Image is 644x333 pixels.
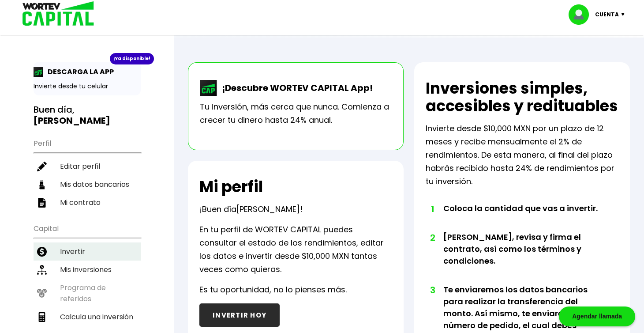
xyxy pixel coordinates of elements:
[426,79,618,115] h2: Inversiones simples, accesibles y redituables
[34,308,141,326] a: Calcula una inversión
[199,223,392,276] p: En tu perfil de WORTEV CAPITAL puedes consultar el estado de los rendimientos, editar los datos e...
[37,247,47,257] img: invertir-icon.b3b967d7.svg
[199,178,263,196] h2: Mi perfil
[559,307,635,326] div: Agendar llamada
[199,303,280,327] button: INVERTIR HOY
[34,242,141,261] a: Invertir
[34,114,110,127] b: [PERSON_NAME]
[236,204,300,215] span: [PERSON_NAME]
[426,122,618,188] p: Invierte desde $10,000 MXN por un plazo de 12 meses y recibe mensualmente el 2% de rendimientos. ...
[37,162,47,171] img: editar-icon.952d3147.svg
[37,198,47,208] img: contrato-icon.f2db500c.svg
[43,66,114,77] p: DESCARGA LA APP
[34,175,141,193] a: Mis datos bancarios
[110,53,154,64] div: ¡Ya disponible!
[34,82,141,91] p: Invierte desde tu celular
[37,265,47,275] img: inversiones-icon.6695dc30.svg
[595,8,619,21] p: Cuenta
[34,261,141,279] a: Mis inversiones
[34,104,141,126] h3: Buen día,
[443,202,599,231] li: Coloca la cantidad que vas a invertir.
[443,231,599,284] li: [PERSON_NAME], revisa y firma el contrato, así como los términos y condiciones.
[199,283,347,296] p: Es tu oportunidad, no lo pienses más.
[37,312,47,322] img: calculadora-icon.17d418c4.svg
[34,133,141,212] ul: Perfil
[430,202,434,216] span: 1
[200,80,217,96] img: wortev-capital-app-icon
[430,231,434,244] span: 2
[34,67,43,77] img: app-icon
[217,81,373,95] p: ¡Descubre WORTEV CAPITAL App!
[199,203,303,216] p: ¡Buen día !
[34,157,141,175] a: Editar perfil
[200,100,392,127] p: Tu inversión, más cerca que nunca. Comienza a crecer tu dinero hasta 24% anual.
[34,193,141,212] a: Mi contrato
[619,13,631,16] img: icon-down
[430,284,434,297] span: 3
[37,180,47,189] img: datos-icon.10cf9172.svg
[569,4,595,25] img: profile-image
